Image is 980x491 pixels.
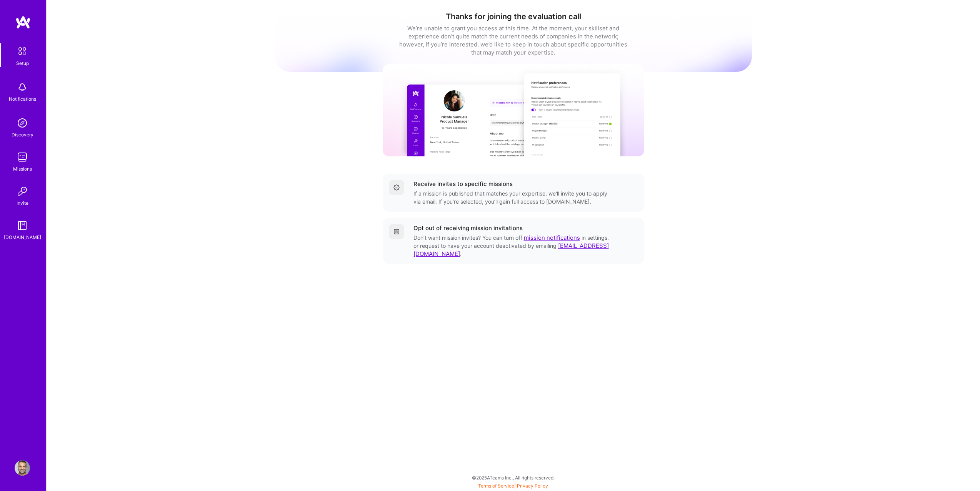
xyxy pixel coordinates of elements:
img: Invite [15,184,30,199]
div: Receive invites to specific missions [413,180,513,188]
img: Completed [393,184,400,191]
img: bell [15,80,30,95]
div: Missions [13,165,32,173]
a: Privacy Policy [517,483,548,489]
span: | [478,483,548,489]
div: Discovery [12,131,33,139]
div: Invite [17,199,28,207]
div: We’re unable to grant you access at this time. At the moment, your skillset and experience don’t ... [398,24,629,56]
a: User Avatar [13,460,32,476]
img: guide book [15,218,30,233]
div: [DOMAIN_NAME] [4,233,41,241]
div: If a mission is published that matches your expertise, we'll invite you to apply via email. If yo... [413,189,610,206]
h1: Thanks for joining the evaluation call [275,12,752,21]
img: logo [15,15,31,29]
div: Notifications [9,95,36,103]
img: User Avatar [15,460,30,476]
img: setup [14,43,30,59]
div: © 2025 ATeams Inc., All rights reserved. [46,468,980,487]
div: Setup [16,59,29,67]
img: teamwork [15,149,30,165]
a: mission notifications [524,234,580,241]
a: Terms of Service [478,483,514,489]
img: discovery [15,115,30,131]
img: Getting started [393,229,400,235]
div: Don’t want mission invites? You can turn off in settings, or request to have your account deactiv... [413,234,610,258]
img: curated missions [383,64,644,156]
div: Opt out of receiving mission invitations [413,224,523,232]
